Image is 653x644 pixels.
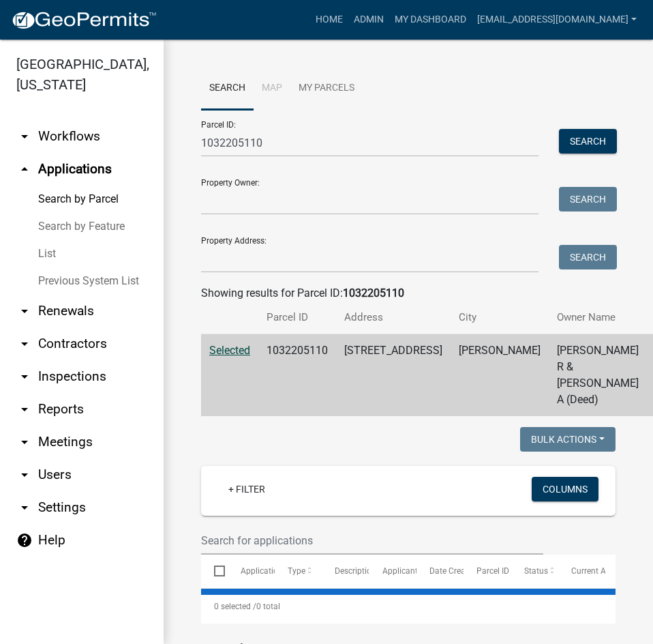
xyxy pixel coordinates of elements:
[16,434,33,450] i: arrow_drop_down
[524,566,548,576] span: Status
[343,287,404,299] strong: 1032205110
[201,589,616,624] div: 0 total
[336,302,451,334] th: Address
[520,427,616,452] button: Bulk Actions
[217,477,276,501] a: + Filter
[451,334,549,417] td: [PERSON_NAME]
[275,555,322,587] datatable-header-cell: Type
[227,555,274,587] datatable-header-cell: Application Number
[16,303,33,319] i: arrow_drop_down
[389,7,472,33] a: My Dashboard
[201,527,543,555] input: Search for applications
[476,566,509,576] span: Parcel ID
[472,7,642,33] a: [EMAIL_ADDRESS][DOMAIN_NAME]
[16,499,33,516] i: arrow_drop_down
[201,285,616,302] div: Showing results for Parcel ID:
[511,555,558,587] datatable-header-cell: Status
[382,566,418,576] span: Applicant
[532,477,598,501] button: Columns
[288,566,305,576] span: Type
[201,555,227,587] datatable-header-cell: Select
[464,555,511,587] datatable-header-cell: Parcel ID
[559,129,617,153] button: Search
[559,187,617,211] button: Search
[16,368,33,385] i: arrow_drop_down
[451,302,549,334] th: City
[209,344,250,357] a: Selected
[16,336,33,352] i: arrow_drop_down
[322,555,369,587] datatable-header-cell: Description
[290,67,363,111] a: My Parcels
[336,334,451,417] td: [STREET_ADDRESS]
[16,128,33,145] i: arrow_drop_down
[416,555,464,587] datatable-header-cell: Date Created
[571,566,628,576] span: Current Activity
[201,67,254,111] a: Search
[214,602,256,611] span: 0 selected /
[348,7,389,33] a: Admin
[16,401,33,418] i: arrow_drop_down
[310,7,348,33] a: Home
[16,532,33,548] i: help
[369,555,416,587] datatable-header-cell: Applicant
[16,467,33,483] i: arrow_drop_down
[549,302,647,334] th: Owner Name
[16,161,33,177] i: arrow_drop_up
[258,302,336,334] th: Parcel ID
[559,245,617,269] button: Search
[335,566,376,576] span: Description
[558,555,605,587] datatable-header-cell: Current Activity
[549,334,647,417] td: [PERSON_NAME] R & [PERSON_NAME] A (Deed)
[241,566,315,576] span: Application Number
[429,566,477,576] span: Date Created
[258,334,336,417] td: 1032205110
